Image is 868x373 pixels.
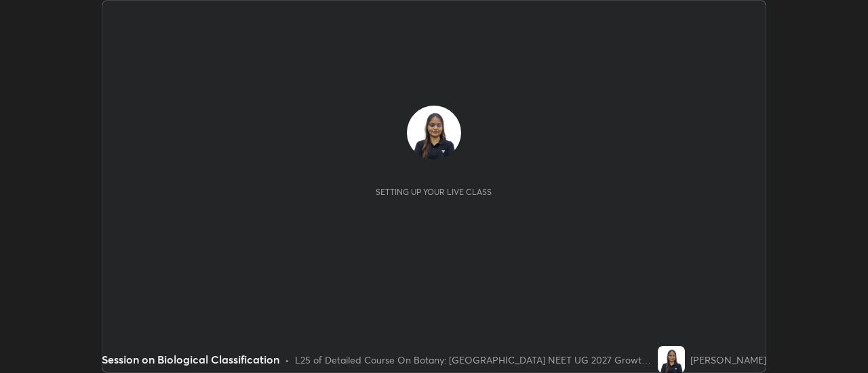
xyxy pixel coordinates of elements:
[376,187,492,197] div: Setting up your live class
[285,353,290,367] div: •
[690,353,766,367] div: [PERSON_NAME]
[102,351,279,368] div: Session on Biological Classification
[658,346,685,373] img: 5dd7e0702dfe4f69bf807b934bb836a9.jpg
[407,106,461,160] img: 5dd7e0702dfe4f69bf807b934bb836a9.jpg
[295,353,652,367] div: L25 of Detailed Course On Botany: [GEOGRAPHIC_DATA] NEET UG 2027 Growth 1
